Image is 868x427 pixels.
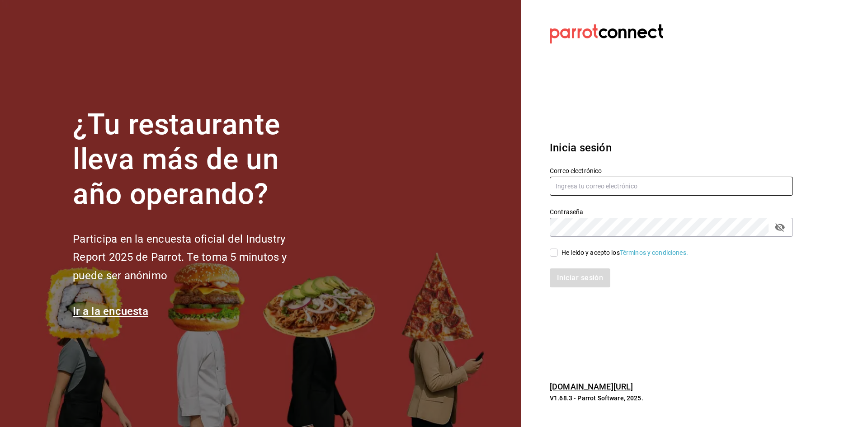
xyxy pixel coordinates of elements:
[772,220,788,235] button: passwordField
[561,248,688,258] div: He leído y acepto los
[73,108,317,211] h1: ¿Tu restaurante lleva más de un año operando?
[550,168,793,174] label: Correo electrónico
[620,249,688,256] a: Términos y condiciones.
[550,177,793,196] input: Ingresa tu correo electrónico
[550,382,633,391] a: [DOMAIN_NAME][URL]
[73,305,148,318] a: Ir a la encuesta
[550,209,793,215] label: Contraseña
[550,394,793,403] p: V1.68.3 - Parrot Software, 2025.
[73,230,317,285] h2: Participa en la encuesta oficial del Industry Report 2025 de Parrot. Te toma 5 minutos y puede se...
[550,140,793,156] h3: Inicia sesión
